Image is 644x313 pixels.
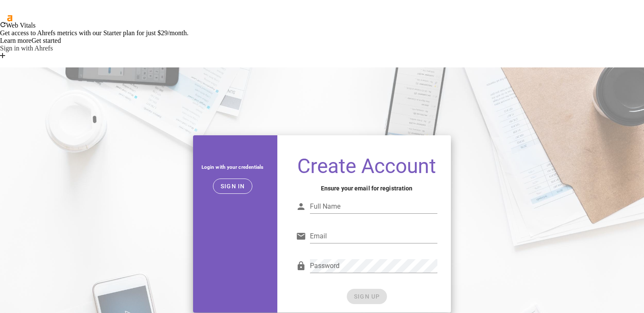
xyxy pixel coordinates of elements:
h5: Login with your credentials [200,162,265,172]
button: Sign in [213,179,252,194]
h4: Ensure your email for registration [296,184,438,193]
button: Get started [31,37,61,45]
span: Web Vitals [6,22,36,29]
h1: Create Account [296,156,438,177]
span: Sign in [220,183,245,190]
